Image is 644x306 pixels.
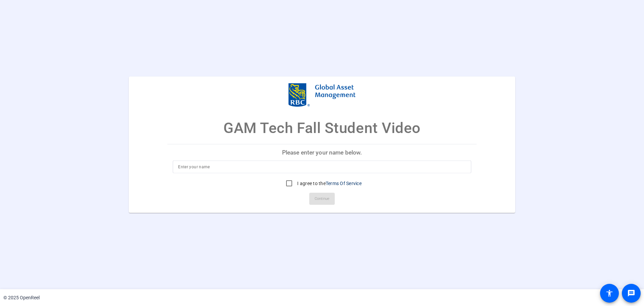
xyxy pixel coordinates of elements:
mat-icon: accessibility [605,289,613,297]
p: Please enter your name below. [167,144,477,160]
label: I agree to the [296,180,362,187]
mat-icon: message [627,289,635,297]
p: GAM Tech Fall Student Video [223,117,421,139]
a: Terms Of Service [326,181,362,186]
div: © 2025 OpenReel [3,294,40,301]
img: company-logo [288,83,356,106]
input: Enter your name [178,163,466,171]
